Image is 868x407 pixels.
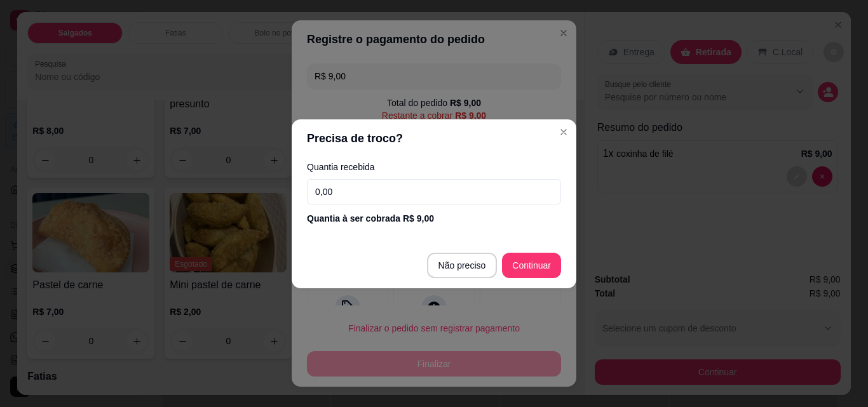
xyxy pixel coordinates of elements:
[292,119,576,157] header: Precisa de troco?
[553,122,574,142] button: Close
[502,253,561,278] button: Continuar
[427,253,498,278] button: Não preciso
[307,212,561,225] div: Quantia à ser cobrada R$ 9,00
[307,163,561,171] label: Quantia recebida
